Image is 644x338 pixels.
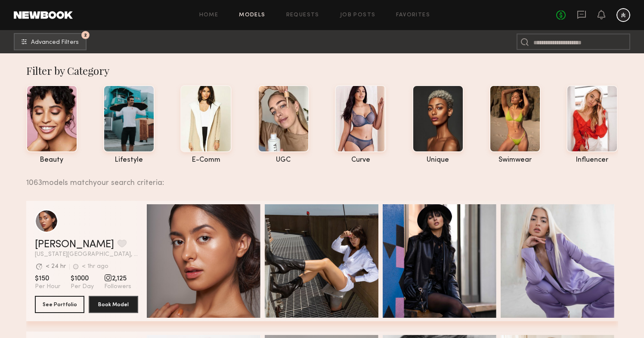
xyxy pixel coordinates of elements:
[567,157,618,164] div: influencer
[35,274,60,283] span: $150
[71,283,94,291] span: Per Day
[258,157,309,164] div: UGC
[84,33,87,37] span: 2
[35,240,114,250] a: [PERSON_NAME]
[35,252,138,258] span: [US_STATE][GEOGRAPHIC_DATA], [GEOGRAPHIC_DATA]
[26,169,611,187] div: 1063 models match your search criteria:
[35,283,60,291] span: Per Hour
[199,12,219,18] a: Home
[89,296,138,313] button: Book Model
[82,264,108,270] div: < 1hr ago
[489,157,541,164] div: swimwear
[71,274,94,283] span: $1000
[26,64,618,77] div: Filter by Category
[335,157,386,164] div: curve
[35,296,84,313] button: See Portfolio
[239,12,265,18] a: Models
[26,157,77,164] div: beauty
[46,264,66,270] div: < 24 hr
[104,283,131,291] span: Followers
[340,12,376,18] a: Job Posts
[31,40,79,46] span: Advanced Filters
[104,274,131,283] span: 2,125
[180,157,232,164] div: e-comm
[412,157,464,164] div: unique
[103,157,155,164] div: lifestyle
[286,12,319,18] a: Requests
[14,33,87,50] button: 2Advanced Filters
[396,12,430,18] a: Favorites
